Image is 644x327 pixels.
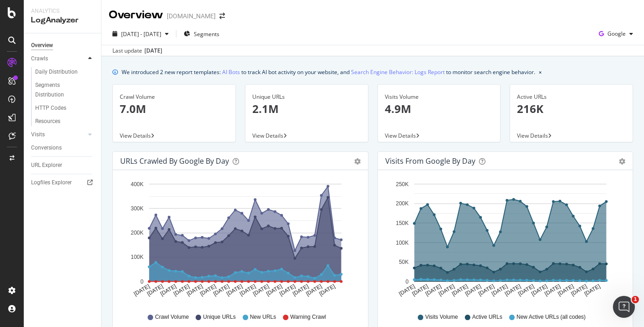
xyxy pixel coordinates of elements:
text: 250K [395,181,408,188]
span: View Details [385,132,416,139]
div: Last update [112,47,162,55]
svg: A chart. [120,177,361,305]
span: View Details [120,132,151,139]
text: 400K [131,181,144,188]
span: Warning Crawl [290,313,326,321]
div: Logfiles Explorer [31,178,72,188]
text: [DATE] [186,283,204,297]
button: Google [595,27,637,41]
span: View Details [252,132,283,139]
a: AI Bots [222,67,240,77]
a: Crawls [31,54,85,64]
div: Overview [31,41,53,50]
text: [DATE] [212,283,230,297]
text: [DATE] [543,283,562,297]
a: Search Engine Behavior: Logs Report [351,67,445,77]
text: 200K [395,201,408,207]
div: Active URLs [517,93,626,101]
text: [DATE] [477,283,495,297]
text: [DATE] [398,283,416,297]
text: 0 [405,279,409,285]
text: [DATE] [490,283,509,297]
div: Crawl Volume [120,93,229,101]
span: [DATE] - [DATE] [121,30,161,38]
text: [DATE] [411,283,429,297]
div: URL Explorer [31,161,62,170]
iframe: Intercom live chat [613,296,635,318]
text: [DATE] [292,283,310,297]
div: gear [354,158,361,165]
a: Overview [31,41,95,50]
p: 7.0M [120,101,229,117]
text: [DATE] [252,283,270,297]
text: [DATE] [133,283,151,297]
div: gear [619,158,625,165]
button: Segments [180,27,223,41]
p: 216K [517,101,626,117]
div: info banner [112,67,633,77]
div: [DATE] [144,47,162,55]
div: Segments Distribution [35,80,86,100]
div: URLs Crawled by Google by day [120,156,229,166]
span: 1 [632,296,639,303]
text: [DATE] [504,283,522,297]
text: 0 [140,279,144,285]
div: Visits from Google by day [385,156,475,166]
div: Visits [31,130,45,139]
a: Conversions [31,143,95,153]
text: [DATE] [530,283,548,297]
text: [DATE] [278,283,297,297]
text: [DATE] [159,283,177,297]
text: [DATE] [172,283,191,297]
svg: A chart. [385,177,626,305]
div: arrow-right-arrow-left [219,13,225,19]
div: Overview [109,7,163,23]
span: Segments [194,30,219,38]
div: Resources [35,117,60,126]
a: Logfiles Explorer [31,178,95,188]
button: close banner [537,65,544,79]
a: URL Explorer [31,161,95,170]
p: 4.9M [385,101,494,117]
text: [DATE] [199,283,217,297]
text: [DATE] [265,283,283,297]
div: Visits Volume [385,93,494,101]
div: Daily Distribution [35,67,78,77]
div: Analytics [31,7,94,15]
text: 150K [395,220,408,226]
text: [DATE] [451,283,469,297]
div: Unique URLs [252,93,361,101]
span: New Active URLs (all codes) [516,313,585,321]
div: [DOMAIN_NAME] [167,11,216,21]
text: [DATE] [556,283,575,297]
text: 100K [131,254,144,261]
text: [DATE] [583,283,601,297]
text: [DATE] [517,283,535,297]
text: [DATE] [146,283,164,297]
text: [DATE] [424,283,442,297]
text: [DATE] [225,283,244,297]
div: HTTP Codes [35,103,66,113]
div: We introduced 2 new report templates: to track AI bot activity on your website, and to monitor se... [122,67,535,77]
span: Unique URLs [203,313,235,321]
span: New URLs [250,313,276,321]
span: Active URLs [472,313,502,321]
a: Visits [31,130,85,139]
button: [DATE] - [DATE] [109,27,172,41]
span: Visits Volume [425,313,458,321]
text: [DATE] [569,283,588,297]
p: 2.1M [252,101,361,117]
text: [DATE] [464,283,482,297]
text: 300K [131,205,144,212]
span: Crawl Volume [155,313,189,321]
div: Crawls [31,54,48,64]
text: [DATE] [305,283,323,297]
div: LogAnalyzer [31,15,94,26]
text: 100K [395,240,408,246]
span: View Details [517,132,548,139]
text: 200K [131,230,144,236]
a: Segments Distribution [35,80,95,100]
text: [DATE] [437,283,456,297]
